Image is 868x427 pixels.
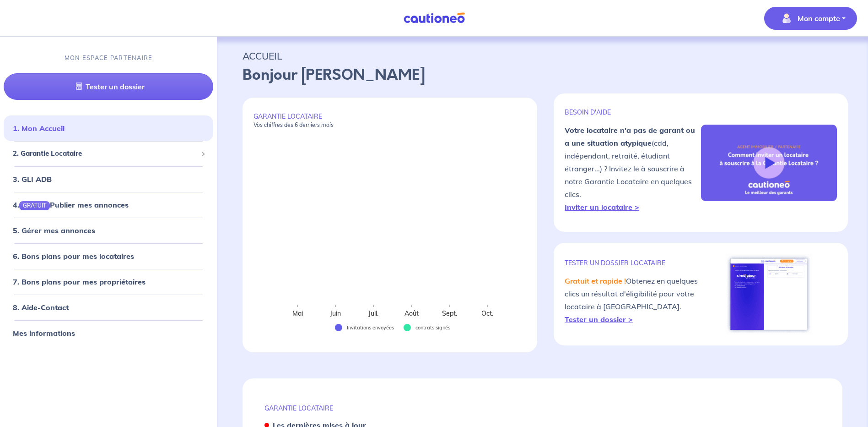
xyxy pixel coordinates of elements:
[4,145,213,163] div: 2. Garantie Locataire
[4,221,213,240] div: 5. Gérer mes annonces
[264,404,820,412] p: GARANTIE LOCATAIRE
[4,273,213,291] div: 7. Bons plans pour mes propriétaires
[13,226,95,235] a: 5. Gérer mes annonces
[243,48,842,64] p: ACCUEIL
[329,309,341,318] text: Juin
[798,13,840,24] p: Mon compte
[404,309,419,318] text: Août
[253,121,334,128] em: Vos chiffres des 6 derniers mois
[253,112,526,129] p: GARANTIE LOCATAIRE
[13,277,146,286] a: 7. Bons plans pour mes propriétaires
[13,303,69,312] a: 8. Aide-Contact
[4,298,213,317] div: 8. Aide-Contact
[779,11,794,26] img: illu_account_valid_menu.svg
[565,126,695,148] strong: Votre locataire n'a pas de garant ou a une situation atypique
[565,259,701,267] p: TESTER un dossier locataire
[442,309,457,318] text: Sept.
[481,309,493,318] text: Oct.
[764,7,857,30] button: illu_account_valid_menu.svgMon compte
[565,124,701,213] p: (cdd, indépendant, retraité, étudiant étranger...) ? Invitez le à souscrire à notre Garantie Loca...
[4,324,213,342] div: Mes informations
[565,315,633,324] a: Tester un dossier >
[565,203,639,212] a: Inviter un locataire >
[565,274,701,326] p: Obtenez en quelques clics un résultat d'éligibilité pour votre locataire à [GEOGRAPHIC_DATA].
[13,328,75,338] a: Mes informations
[565,108,701,116] p: BESOIN D'AIDE
[292,309,303,318] text: Mai
[4,170,213,188] div: 3. GLI ADB
[726,254,812,334] img: simulateur.png
[4,196,213,214] div: 4.GRATUITPublier mes annonces
[400,12,469,24] img: Cautioneo
[701,125,837,202] img: video-gli-new-none.jpg
[13,175,52,184] a: 3. GLI ADB
[65,54,153,62] p: MON ESPACE PARTENAIRE
[565,276,626,285] em: Gratuit et rapide !
[4,119,213,137] div: 1. Mon Accueil
[4,73,213,100] a: Tester un dossier
[13,252,134,261] a: 6. Bons plans pour mes locataires
[368,309,378,318] text: Juil.
[243,64,842,86] p: Bonjour [PERSON_NAME]
[13,124,65,133] a: 1. Mon Accueil
[13,148,197,159] span: 2. Garantie Locataire
[13,200,129,209] a: 4.GRATUITPublier mes annonces
[4,247,213,265] div: 6. Bons plans pour mes locataires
